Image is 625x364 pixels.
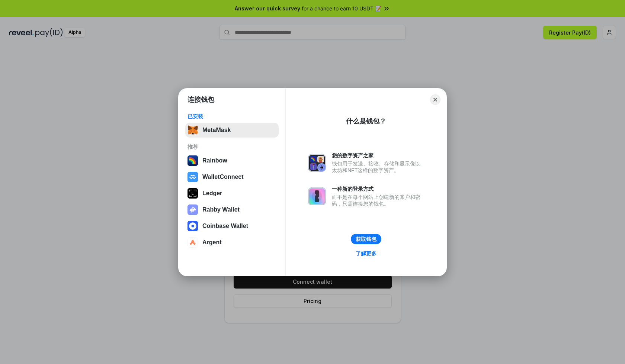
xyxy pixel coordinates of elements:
[202,206,240,213] div: Rabby Wallet
[202,190,222,197] div: Ledger
[202,223,248,229] div: Coinbase Wallet
[351,234,381,244] button: 获取钱包
[356,236,376,242] div: 获取钱包
[185,202,279,217] button: Rabby Wallet
[187,172,198,182] img: svg+xml,%3Csvg%20width%3D%2228%22%20height%3D%2228%22%20viewBox%3D%220%200%2028%2028%22%20fill%3D...
[332,152,424,159] div: 您的数字资产之家
[332,160,424,174] div: 钱包用于发送、接收、存储和显示像以太坊和NFT这样的数字资产。
[202,239,222,246] div: Argent
[346,117,386,126] div: 什么是钱包？
[202,127,231,133] div: MetaMask
[187,188,198,199] img: svg+xml,%3Csvg%20xmlns%3D%22http%3A%2F%2Fwww.w3.org%2F2000%2Fsvg%22%20width%3D%2228%22%20height%3...
[185,123,279,138] button: MetaMask
[351,249,381,258] a: 了解更多
[187,125,198,135] img: svg+xml,%3Csvg%20fill%3D%22none%22%20height%3D%2233%22%20viewBox%3D%220%200%2035%2033%22%20width%...
[185,153,279,168] button: Rainbow
[202,157,227,164] div: Rainbow
[187,204,198,215] img: svg+xml,%3Csvg%20xmlns%3D%22http%3A%2F%2Fwww.w3.org%2F2000%2Fsvg%22%20fill%3D%22none%22%20viewBox...
[430,94,440,105] button: Close
[187,155,198,166] img: svg+xml,%3Csvg%20width%3D%22120%22%20height%3D%22120%22%20viewBox%3D%220%200%20120%20120%22%20fil...
[187,221,198,231] img: svg+xml,%3Csvg%20width%3D%2228%22%20height%3D%2228%22%20viewBox%3D%220%200%2028%2028%22%20fill%3D...
[187,144,276,150] div: 推荐
[332,186,424,192] div: 一种新的登录方式
[332,194,424,207] div: 而不是在每个网站上创建新的账户和密码，只需连接您的钱包。
[185,186,279,201] button: Ledger
[308,154,326,172] img: svg+xml,%3Csvg%20xmlns%3D%22http%3A%2F%2Fwww.w3.org%2F2000%2Fsvg%22%20fill%3D%22none%22%20viewBox...
[308,187,326,205] img: svg+xml,%3Csvg%20xmlns%3D%22http%3A%2F%2Fwww.w3.org%2F2000%2Fsvg%22%20fill%3D%22none%22%20viewBox...
[202,174,244,180] div: WalletConnect
[185,235,279,250] button: Argent
[187,95,214,104] h1: 连接钱包
[356,250,376,257] div: 了解更多
[185,219,279,233] button: Coinbase Wallet
[185,170,279,184] button: WalletConnect
[187,237,198,248] img: svg+xml,%3Csvg%20width%3D%2228%22%20height%3D%2228%22%20viewBox%3D%220%200%2028%2028%22%20fill%3D...
[187,113,276,120] div: 已安装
